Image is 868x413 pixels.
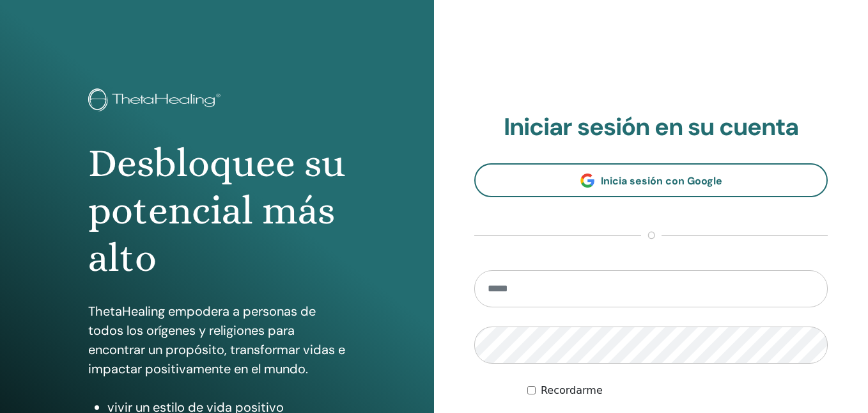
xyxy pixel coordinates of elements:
span: Inicia sesión con Google [601,174,722,188]
label: Recordarme [541,383,603,398]
p: ThetaHealing empodera a personas de todos los orígenes y religiones para encontrar un propósito, ... [88,302,346,378]
div: Mantenerme autenticado indefinidamente o hasta cerrar la sesión manualmente [527,383,828,398]
h2: Iniciar sesión en su cuenta [474,113,828,142]
a: Inicia sesión con Google [474,163,828,197]
span: o [641,228,662,243]
h1: Desbloquee su potencial más alto [88,140,346,282]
